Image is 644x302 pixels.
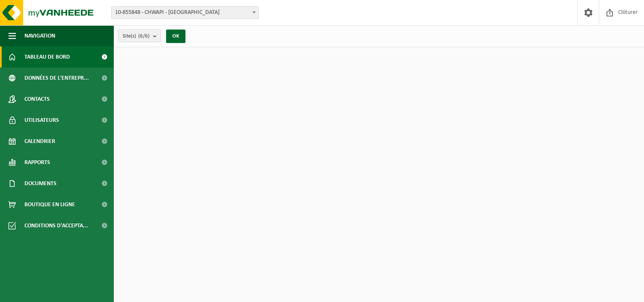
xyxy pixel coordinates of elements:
span: Navigation [24,25,55,46]
span: Tableau de bord [24,46,70,67]
button: OK [166,30,185,43]
span: Conditions d'accepta... [24,215,88,236]
span: Utilisateurs [24,110,59,131]
span: Calendrier [24,131,55,152]
span: Contacts [24,89,50,110]
span: 10-855848 - CHWAPI - TOURNAI [111,6,259,19]
count: (6/6) [138,33,150,39]
span: Données de l'entrepr... [24,67,89,89]
span: 10-855848 - CHWAPI - TOURNAI [112,7,258,19]
span: Site(s) [123,30,150,43]
span: Documents [24,173,56,194]
span: Boutique en ligne [24,194,75,215]
button: Site(s)(6/6) [118,30,161,42]
span: Rapports [24,152,50,173]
